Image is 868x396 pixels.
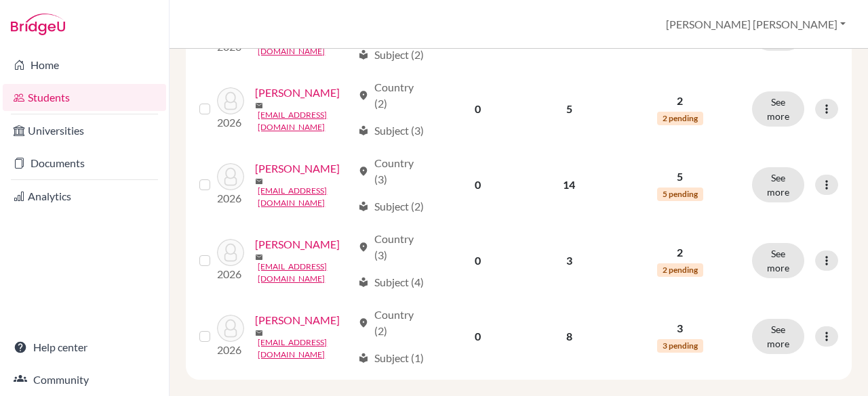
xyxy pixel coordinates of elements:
p: 5 [624,169,736,185]
td: 5 [522,71,616,147]
div: Subject (2) [358,198,424,215]
p: 2026 [217,114,244,131]
td: 14 [522,147,616,223]
span: location_on [358,317,369,328]
span: local_library [358,49,369,60]
a: [EMAIL_ADDRESS][DOMAIN_NAME] [258,261,352,285]
img: Bridge-U [11,14,65,35]
span: location_on [358,166,369,177]
td: 0 [433,71,522,147]
a: [PERSON_NAME] [255,236,340,252]
div: Subject (1) [358,350,424,366]
p: 3 [624,320,736,336]
a: [EMAIL_ADDRESS][DOMAIN_NAME] [258,336,352,361]
a: [PERSON_NAME] [255,85,340,101]
td: 0 [433,147,522,223]
div: Country (3) [358,155,425,188]
button: See more [752,243,804,278]
p: 2026 [217,266,244,282]
span: 3 pending [657,339,703,353]
span: 2 pending [657,112,703,125]
a: Community [3,366,166,393]
span: mail [255,177,263,185]
a: Universities [3,117,166,144]
a: Students [3,84,166,111]
a: [EMAIL_ADDRESS][DOMAIN_NAME] [258,109,352,133]
span: 5 pending [657,188,703,201]
span: local_library [358,201,369,212]
div: Country (3) [358,231,425,263]
a: [PERSON_NAME] [255,312,340,328]
button: See more [752,91,804,127]
button: [PERSON_NAME] [PERSON_NAME] [660,12,852,37]
a: Help center [3,334,166,361]
a: Home [3,51,166,79]
div: Country (2) [358,307,425,339]
td: 3 [522,223,616,299]
img: Stefanson, Yonn [217,239,244,266]
div: Subject (3) [358,123,424,139]
span: local_library [358,353,369,364]
p: 2 [624,93,736,109]
img: Siano, Mila [217,87,244,114]
td: 8 [522,299,616,374]
p: 2026 [217,342,244,358]
div: Subject (4) [358,274,424,290]
span: local_library [358,277,369,288]
td: 0 [433,223,522,299]
span: location_on [358,242,369,252]
a: [EMAIL_ADDRESS][DOMAIN_NAME] [258,185,352,209]
span: location_on [358,90,369,101]
p: 2 [624,244,736,261]
a: [PERSON_NAME] [255,160,340,177]
div: Subject (2) [358,47,424,63]
span: mail [255,329,263,337]
a: Documents [3,150,166,177]
p: 2026 [217,190,244,206]
img: Supplice, Jonathan [217,315,244,342]
span: local_library [358,125,369,136]
span: mail [255,253,263,261]
div: Country (2) [358,79,425,112]
img: Srikantha, Diana [217,163,244,190]
button: See more [752,167,804,202]
span: mail [255,102,263,110]
td: 0 [433,299,522,374]
a: Analytics [3,183,166,210]
button: See more [752,319,804,354]
span: 2 pending [657,263,703,277]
